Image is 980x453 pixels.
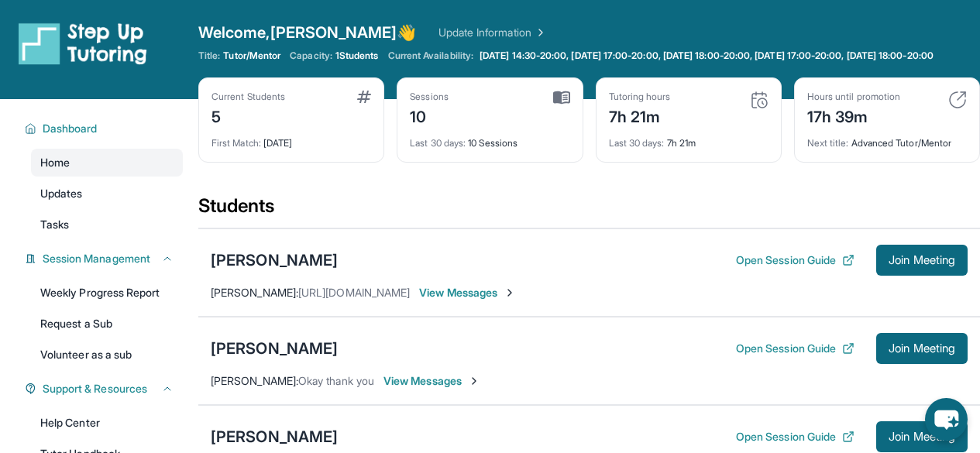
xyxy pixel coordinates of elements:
div: 5 [211,103,285,128]
div: [PERSON_NAME] [211,338,338,359]
div: Sessions [410,91,449,103]
button: Join Meeting [876,245,968,276]
div: 10 Sessions [410,128,569,149]
img: card [750,91,769,109]
button: Open Session Guide [736,341,854,356]
div: Advanced Tutor/Mentor [807,128,967,149]
span: Current Availability: [388,50,473,62]
span: Last 30 days : [609,137,665,149]
span: Tasks [40,217,69,232]
span: [URL][DOMAIN_NAME] [298,286,410,299]
span: Session Management [43,251,150,266]
button: Dashboard [36,121,174,136]
span: Home [40,155,70,170]
img: card [948,91,967,109]
span: Join Meeting [889,344,955,353]
a: Updates [31,180,183,208]
span: View Messages [383,373,480,389]
div: 7h 21m [609,103,671,128]
img: card [553,91,570,105]
a: Volunteer as a sub [31,341,183,369]
span: [DATE] 14:30-20:00, [DATE] 17:00-20:00, [DATE] 18:00-20:00, [DATE] 17:00-20:00, [DATE] 18:00-20:00 [480,50,934,62]
a: [DATE] 14:30-20:00, [DATE] 17:00-20:00, [DATE] 18:00-20:00, [DATE] 17:00-20:00, [DATE] 18:00-20:00 [476,50,937,62]
img: logo [19,22,147,65]
a: Tasks [31,211,183,239]
span: Join Meeting [889,432,955,441]
img: Chevron-Right [504,287,516,299]
span: [PERSON_NAME] : [211,286,298,299]
button: Join Meeting [876,421,968,452]
span: Tutor/Mentor [223,50,280,62]
a: Home [31,149,183,177]
div: [PERSON_NAME] [211,249,338,271]
div: Tutoring hours [609,91,671,103]
span: [PERSON_NAME] : [211,374,298,387]
div: 10 [410,103,449,128]
a: Help Center [31,409,183,437]
a: Update Information [438,25,547,40]
img: Chevron-Right [468,375,480,387]
span: Join Meeting [889,256,955,265]
span: Capacity: [290,50,332,62]
span: Okay thank you [298,374,374,387]
button: Open Session Guide [736,429,854,444]
button: Join Meeting [876,333,968,364]
span: View Messages [419,285,516,300]
div: 7h 21m [609,128,769,149]
span: Title: [198,50,220,62]
div: [PERSON_NAME] [211,426,338,448]
span: Dashboard [43,121,98,136]
span: Updates [40,186,83,201]
button: chat-button [925,398,968,441]
a: Weekly Progress Report [31,279,183,307]
span: 1 Students [335,50,379,62]
div: Hours until promotion [807,91,900,103]
div: Students [198,194,980,228]
div: 17h 39m [807,103,900,128]
button: Open Session Guide [736,252,854,268]
div: [DATE] [211,128,371,149]
img: Chevron Right [531,25,547,40]
span: Support & Resources [43,381,147,396]
img: card [357,91,371,103]
span: Last 30 days : [410,137,466,149]
button: Session Management [36,251,174,266]
span: Next title : [807,137,849,149]
span: Welcome, [PERSON_NAME] 👋 [198,22,417,43]
button: Support & Resources [36,381,174,396]
a: Request a Sub [31,310,183,338]
div: Current Students [211,91,285,103]
span: First Match : [211,137,261,149]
